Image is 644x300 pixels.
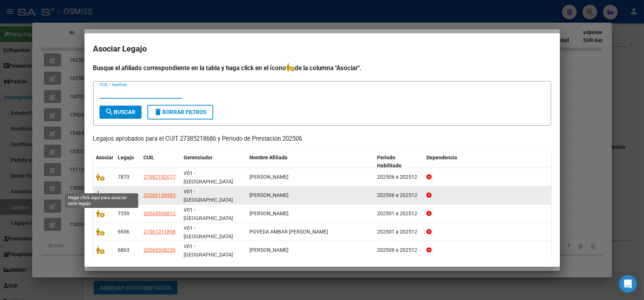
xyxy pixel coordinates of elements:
span: 6886 [118,192,130,198]
span: V01 - [GEOGRAPHIC_DATA] [184,243,233,258]
span: MEZA LEANDRO GABRIEL [250,192,289,198]
h4: Busque el afiliado correspondiente en la tabla y haga click en el ícono de la columna "Asociar". [93,63,551,73]
button: Borrar Filtros [147,105,213,119]
span: Gerenciador [184,155,213,160]
datatable-header-cell: Dependencia [423,150,551,174]
span: 20545930812 [144,210,176,216]
span: 7359 [118,210,130,216]
datatable-header-cell: Legajo [115,150,141,174]
div: 202506 a 202512 [377,173,421,181]
span: LIDNER MILAGROS VICTORIA [250,174,289,180]
span: POVEDA AMBAR SOFIA [250,229,328,235]
div: 202506 a 202512 [377,191,421,200]
span: RAMOS THIAGO EMANUEL [250,210,289,216]
span: V01 - [GEOGRAPHIC_DATA] [184,189,233,203]
p: Legajos aprobados para el CUIT 27385218686 y Período de Prestación 202506 [93,134,551,144]
span: 27582152077 [144,174,176,180]
span: CUIL [144,155,155,160]
span: Dependencia [426,155,457,160]
span: 27561211898 [144,229,176,235]
span: Periodo Habilitado [377,155,402,169]
span: V01 - [GEOGRAPHIC_DATA] [184,170,233,185]
datatable-header-cell: Asociar [93,150,115,174]
div: 202501 a 202512 [377,209,421,218]
span: V01 - [GEOGRAPHIC_DATA] [184,225,233,239]
div: 202501 a 202512 [377,228,421,236]
datatable-header-cell: CUIL [141,150,181,174]
span: 7873 [118,174,130,180]
span: 20569368236 [144,247,176,253]
span: 6863 [118,247,130,253]
span: Legajo [118,155,134,160]
div: 202506 a 202512 [377,246,421,254]
span: V01 - [GEOGRAPHIC_DATA] [184,207,233,221]
span: 6936 [118,229,130,235]
span: Nombre Afiliado [250,155,288,160]
span: Borrar Filtros [154,109,207,115]
div: Open Intercom Messenger [619,275,637,293]
span: 20586148983 [144,192,176,198]
mat-icon: search [105,107,114,116]
mat-icon: delete [154,107,163,116]
span: Asociar [96,155,114,160]
span: GUILLIN BAUTISTA NEHEMIAS [250,247,289,253]
h2: Asociar Legajo [93,42,551,56]
button: Buscar [99,106,142,119]
datatable-header-cell: Periodo Habilitado [374,150,423,174]
datatable-header-cell: Gerenciador [181,150,247,174]
span: Buscar [105,109,136,115]
datatable-header-cell: Nombre Afiliado [247,150,374,174]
